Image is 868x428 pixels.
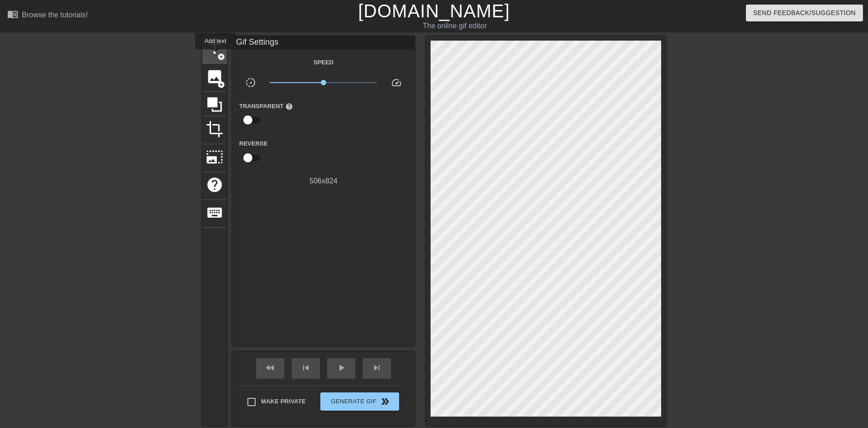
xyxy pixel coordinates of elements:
span: skip_next [371,362,382,373]
span: slow_motion_video [245,77,256,88]
span: fast_rewind [265,362,276,373]
span: skip_previous [300,362,311,373]
div: 506 x 824 [232,176,415,187]
span: Generate Gif [324,396,395,407]
span: Send Feedback/Suggestion [753,7,856,19]
span: help [206,176,223,193]
a: [DOMAIN_NAME] [358,1,510,21]
span: crop [206,120,223,138]
button: Send Feedback/Suggestion [746,5,863,21]
div: Gif Settings [232,36,415,50]
label: Speed [313,58,334,67]
a: Browse the tutorials! [7,9,88,23]
div: Browse the tutorials! [22,11,88,19]
span: speed [391,77,402,88]
span: image [206,68,223,85]
span: title [206,40,223,57]
button: Generate Gif [320,392,399,411]
label: Transparent [239,102,293,111]
span: keyboard [206,204,223,221]
span: add_circle [217,53,225,61]
span: play_arrow [336,362,347,373]
span: photo_size_select_large [206,148,223,166]
label: Reverse [239,139,267,148]
span: Make Private [261,397,306,406]
span: double_arrow [380,396,390,407]
div: The online gif editor [294,21,616,31]
span: add_circle [217,81,225,89]
span: menu_book [7,9,18,20]
span: help [285,103,293,110]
